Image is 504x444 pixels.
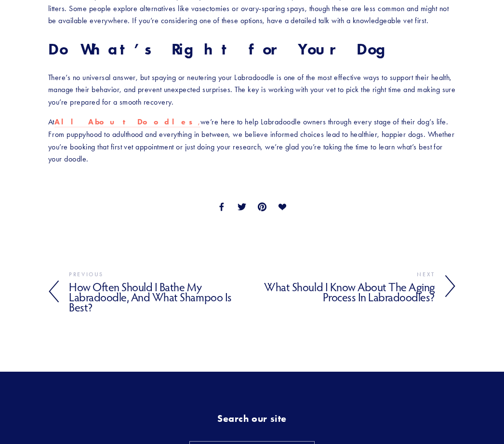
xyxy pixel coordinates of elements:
a: All About Doodles, [54,118,200,128]
a: Previous How Often Should I Bathe My Labradoodle, and What Shampoo Is Best? [48,269,252,315]
p: At we’re here to help Labradoodle owners through every stage of their dog’s life. From puppyhood ... [48,116,456,165]
a: Next What Should I Know About the Aging Process in Labradoodles? [252,269,456,305]
div: Next [252,269,435,281]
p: There’s no universal answer, but spaying or neutering your Labradoodle is one of the most effecti... [48,72,456,109]
strong: Search our site [217,413,287,425]
strong: Do What’s Right for Your Dog [48,40,396,59]
h4: How Often Should I Bathe My Labradoodle, and What Shampoo Is Best? [69,281,252,315]
div: Previous [69,269,252,281]
h4: What Should I Know About the Aging Process in Labradoodles? [252,281,435,305]
strong: All About Doodles [54,118,198,127]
